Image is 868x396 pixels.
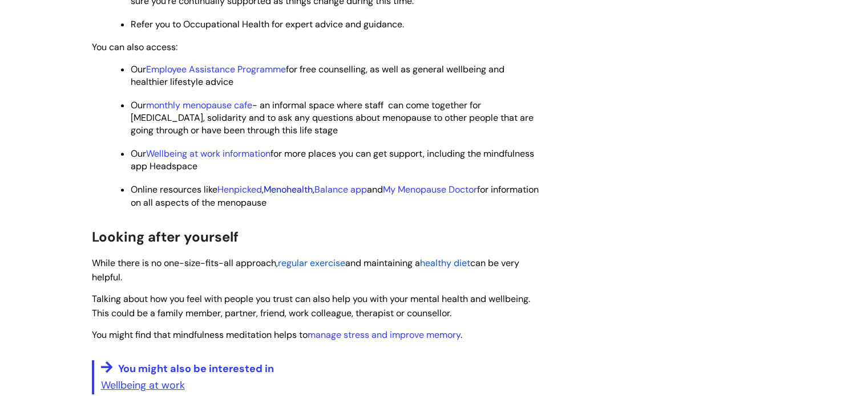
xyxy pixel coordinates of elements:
a: healthy diet [420,256,470,270]
a: regular exercise [278,256,345,270]
span: Our - an informal space where staff can come together for [MEDICAL_DATA], solidarity and to ask a... [131,99,534,136]
a: monthly menopause cafe [146,99,252,111]
span: healthy diet [420,257,470,269]
span: You might find that mindfulness meditation helps to . [92,329,462,341]
span: Talking about how you feel with people you trust can also help you with your mental health and we... [92,293,530,319]
a: Henpicked [217,183,262,195]
a: Wellbeing at work [101,378,185,392]
span: While there is no one-size-fits-all approach, [92,257,278,269]
span: Our for free counselling, as well as general wellbeing and healthier lifestyle advice [131,63,504,88]
a: Employee Assistance Programme [146,63,286,75]
a: manage stress and improve memory [308,329,461,341]
span: Online resources like , , and for information on all aspects of the menopause [131,183,539,208]
span: You might also be interested in [118,362,274,375]
a: My Menopause Doctor [383,183,477,195]
span: Our for more places you can get support, including the mindfulness app Headspace [131,148,534,172]
a: Balance app [314,183,367,195]
a: Menohealth [264,183,313,195]
span: Looking after yourself [92,228,239,246]
a: Wellbeing at work information [146,148,271,160]
span: regular exercise [278,257,345,269]
span: Refer you to Occupational Health for expert advice and guidance. [131,18,404,30]
span: You can also access: [92,41,177,53]
span: and maintaining a [345,257,420,269]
